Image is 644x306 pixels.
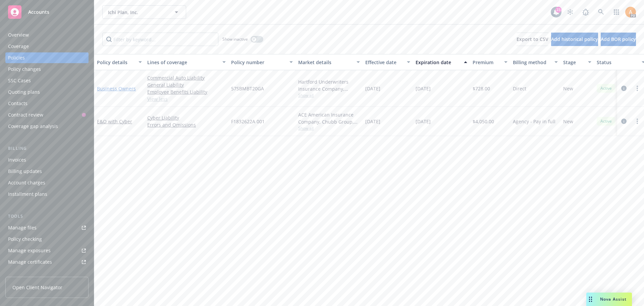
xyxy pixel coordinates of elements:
[298,125,360,131] span: Show all
[8,268,40,279] div: Manage BORs
[416,118,431,125] span: [DATE]
[5,213,89,220] div: Tools
[97,85,136,92] a: Business Owners
[610,5,623,19] a: Switch app
[147,121,226,128] a: Errors and Omissions
[8,110,43,120] div: Contract review
[601,36,636,42] span: Add BOR policy
[97,59,135,66] div: Policy details
[228,54,296,70] button: Policy number
[147,114,226,121] a: Cyber Liability
[5,234,89,245] a: Policy checking
[97,118,132,125] a: E&O with Cyber
[517,33,548,46] button: Export to CSV
[8,189,47,200] div: Installment plans
[600,296,627,302] span: Nova Assist
[8,30,29,40] div: Overview
[365,85,380,92] span: [DATE]
[510,54,560,70] button: Billing method
[633,117,641,125] a: more
[563,118,573,125] span: New
[5,245,89,256] span: Manage exposures
[298,111,360,125] div: ACE American Insurance Company, Chubb Group, RT Specialty Insurance Services, LLC (RSG Specialty,...
[8,222,37,233] div: Manage files
[8,52,25,63] div: Policies
[231,118,265,125] span: F1832622A 001
[5,98,89,109] a: Contacts
[231,59,285,66] div: Policy number
[365,118,380,125] span: [DATE]
[5,145,89,152] div: Billing
[147,81,226,88] a: General Liability
[298,78,360,92] div: Hartford Underwriters Insurance Company, Hartford Insurance Group
[147,74,226,81] a: Commercial Auto Liability
[5,52,89,63] a: Policies
[5,87,89,97] a: Quoting plans
[413,54,470,70] button: Expiration date
[5,110,89,120] a: Contract review
[147,95,226,102] a: View less
[231,85,264,92] span: 57SBMBT20GA
[28,9,49,15] span: Accounts
[8,87,40,97] div: Quoting plans
[633,84,641,92] a: more
[108,9,166,16] span: Ichi Plan, Inc.
[473,59,500,66] div: Premium
[145,54,228,70] button: Lines of coverage
[579,5,592,19] a: Report a Bug
[563,85,573,92] span: New
[363,54,413,70] button: Effective date
[586,293,632,306] button: Nova Assist
[470,54,510,70] button: Premium
[8,121,58,132] div: Coverage gap analysis
[601,33,636,46] button: Add BOR policy
[365,59,403,66] div: Effective date
[563,59,584,66] div: Stage
[8,155,26,165] div: Invoices
[8,75,31,86] div: SSC Cases
[5,75,89,86] a: SSC Cases
[560,54,594,70] button: Stage
[517,36,548,42] span: Export to CSV
[551,36,598,42] span: Add historical policy
[555,7,561,13] div: 23
[625,7,636,17] img: photo
[5,166,89,177] a: Billing updates
[5,268,89,279] a: Manage BORs
[147,88,226,95] a: Employee Benefits Liability
[222,36,248,42] span: Show inactive
[513,59,550,66] div: Billing method
[5,257,89,267] a: Manage certificates
[102,5,186,19] button: Ichi Plan, Inc.
[298,92,360,98] span: Show all
[5,41,89,52] a: Coverage
[5,64,89,75] a: Policy changes
[563,5,577,19] a: Stop snowing
[5,155,89,165] a: Invoices
[594,5,608,19] a: Search
[8,98,28,109] div: Contacts
[5,3,89,21] a: Accounts
[620,117,628,125] a: circleInformation
[94,54,145,70] button: Policy details
[597,59,638,66] div: Status
[5,222,89,233] a: Manage files
[586,293,595,306] div: Drag to move
[416,59,460,66] div: Expiration date
[102,33,218,46] input: Filter by keyword...
[5,177,89,188] a: Account charges
[8,64,41,75] div: Policy changes
[8,166,42,177] div: Billing updates
[8,234,42,245] div: Policy checking
[551,33,598,46] button: Add historical policy
[8,257,52,267] div: Manage certificates
[5,121,89,132] a: Coverage gap analysis
[147,59,218,66] div: Lines of coverage
[513,118,555,125] span: Agency - Pay in full
[473,118,494,125] span: $4,050.00
[599,85,613,91] span: Active
[8,245,51,256] div: Manage exposures
[5,30,89,40] a: Overview
[298,59,353,66] div: Market details
[5,189,89,200] a: Installment plans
